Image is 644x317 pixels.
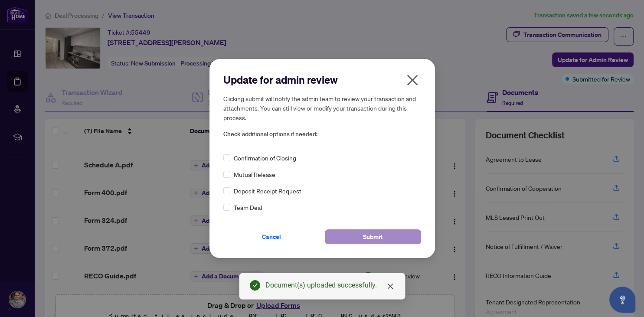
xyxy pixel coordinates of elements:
span: Team Deal [234,203,262,212]
button: Cancel [223,229,320,244]
span: Deposit Receipt Request [234,186,301,196]
h5: Clicking submit will notify the admin team to review your transaction and attachments. You can st... [223,94,421,122]
span: close [405,73,419,87]
span: check-circle [250,280,260,291]
a: Close [386,281,395,291]
span: Submit [363,230,382,244]
h2: Update for admin review [223,73,421,87]
button: Open asap [609,287,635,313]
button: Submit [325,229,421,244]
span: Check additional options if needed: [223,129,421,139]
div: Document(s) uploaded successfully. [265,280,395,291]
span: Confirmation of Closing [234,153,296,163]
span: Cancel [262,230,281,244]
span: close [387,283,394,290]
span: Mutual Release [234,170,275,179]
